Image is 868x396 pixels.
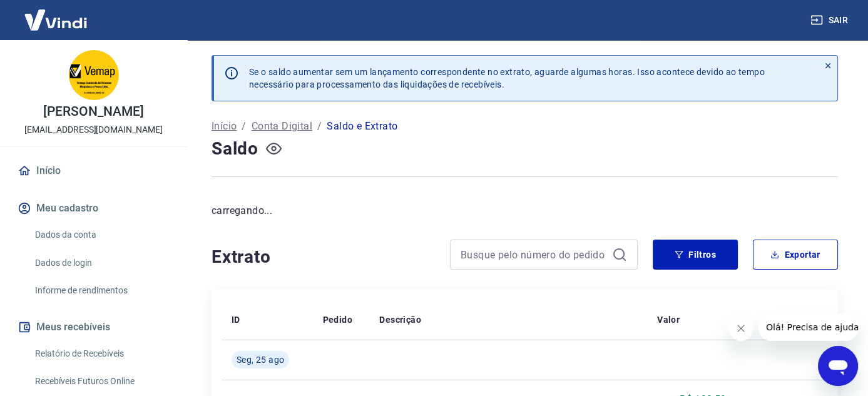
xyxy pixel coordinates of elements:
button: Filtros [653,240,738,270]
iframe: Fechar mensagem [728,316,753,341]
iframe: Mensagem da empresa [758,313,858,341]
p: Valor [657,313,680,326]
p: / [242,119,246,134]
p: [PERSON_NAME] [43,105,143,118]
span: Olá! Precisa de ajuda? [8,9,105,19]
button: Sair [808,9,853,32]
span: Seg, 25 ago [237,353,284,366]
a: Recebíveis Futuros Online [30,368,172,394]
iframe: Botão para abrir a janela de mensagens [818,346,858,386]
a: Início [15,157,172,185]
a: Conta Digital [252,119,312,134]
a: Relatório de Recebíveis [30,341,172,367]
p: ID [232,313,240,326]
button: Meus recebíveis [15,313,172,341]
p: / [317,119,322,134]
button: Meu cadastro [15,195,172,222]
p: Saldo e Extrato [327,119,397,134]
a: Dados da conta [30,222,172,248]
a: Informe de rendimentos [30,278,172,303]
h4: Saldo [212,136,258,161]
input: Busque pelo número do pedido [461,245,607,264]
p: carregando... [212,203,838,218]
h4: Extrato [212,245,435,270]
a: Início [212,119,237,134]
button: Exportar [753,240,838,270]
img: da059244-fbc9-42a8-b14b-52b2a57795b2.jpeg [69,50,119,100]
p: [EMAIL_ADDRESS][DOMAIN_NAME] [24,123,163,136]
a: Dados de login [30,250,172,276]
p: Descrição [379,313,421,326]
img: Vindi [15,1,96,39]
p: Pedido [323,313,352,326]
p: Se o saldo aumentar sem um lançamento correspondente no extrato, aguarde algumas horas. Isso acon... [249,66,765,91]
